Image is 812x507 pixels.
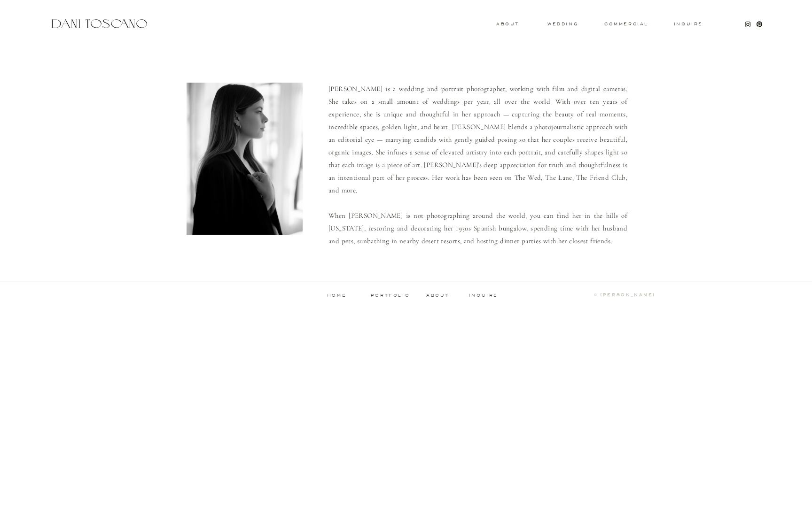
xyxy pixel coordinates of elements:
a: © [PERSON_NAME] [553,293,655,298]
a: portfolio [367,293,414,298]
a: About [496,22,517,25]
b: © [PERSON_NAME] [594,292,655,297]
a: wedding [547,22,578,25]
a: home [313,293,360,298]
a: Inquire [673,22,703,27]
p: [PERSON_NAME] is a wedding and portrait photographer, working with film and digital cameras. She ... [328,83,627,246]
a: commercial [604,22,648,26]
a: about [426,293,452,298]
a: inquire [468,293,499,298]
